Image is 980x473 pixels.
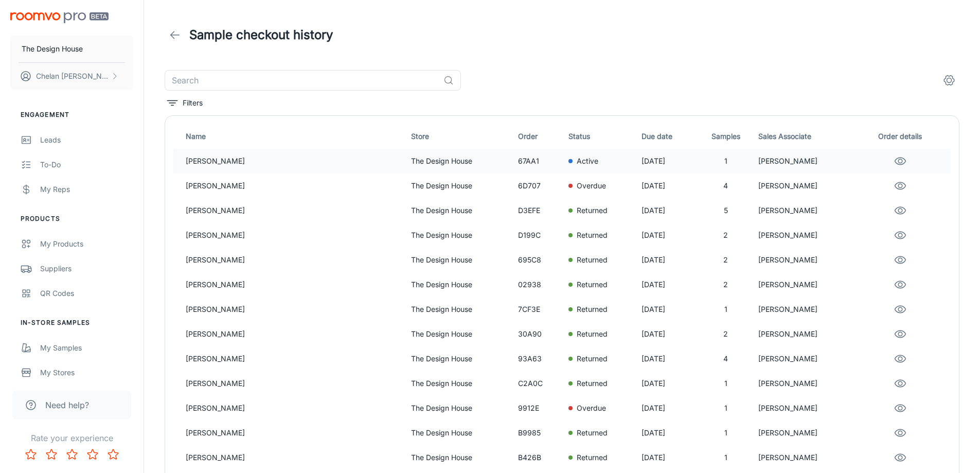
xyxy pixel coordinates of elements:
p: 1 [702,452,751,463]
p: [PERSON_NAME] [186,378,403,389]
p: [PERSON_NAME] [758,205,854,216]
p: [DATE] [642,378,693,389]
p: Filters [183,97,203,109]
p: 695C8 [518,254,560,266]
p: [DATE] [642,279,693,290]
p: 2 [702,254,751,266]
p: The Design House [411,205,510,216]
th: Samples [698,124,755,149]
p: The Design House [411,254,510,266]
p: [PERSON_NAME] [758,378,854,389]
button: eye [890,250,911,270]
p: B426B [518,452,560,463]
p: 1 [702,155,751,167]
button: eye [890,225,911,246]
p: Returned [577,427,608,439]
p: [PERSON_NAME] [186,254,403,266]
p: [DATE] [642,205,693,216]
button: eye [890,274,911,295]
th: Sales Associate [754,124,858,149]
p: Returned [577,304,608,315]
button: Chelan [PERSON_NAME] [10,63,133,90]
th: Status [564,124,637,149]
p: The Design House [411,155,510,167]
p: [PERSON_NAME] [186,304,403,315]
button: eye [890,299,911,320]
button: The Design House [10,36,133,62]
p: The Design House [411,452,510,463]
p: [DATE] [642,155,693,167]
p: [PERSON_NAME] [186,180,403,191]
p: [PERSON_NAME] [186,427,403,439]
p: 30A90 [518,328,560,340]
p: Rate your experience [8,432,135,444]
th: Order [514,124,564,149]
p: Active [577,155,598,167]
p: Chelan [PERSON_NAME] [36,71,109,82]
button: Rate 1 star [21,444,41,465]
p: [PERSON_NAME] [186,353,403,364]
p: The Design House [411,378,510,389]
p: 1 [702,427,751,439]
p: 6D707 [518,180,560,191]
p: [PERSON_NAME] [758,155,854,167]
p: [PERSON_NAME] [186,452,403,463]
p: D3EFE [518,205,560,216]
p: The Design House [411,180,510,191]
p: Returned [577,328,608,340]
p: The Design House [411,328,510,340]
p: Returned [577,279,608,290]
button: eye [890,398,911,418]
button: Rate 4 star [82,444,103,465]
div: My Samples [40,342,133,354]
p: Returned [577,378,608,389]
p: Returned [577,205,608,216]
p: C2A0C [518,378,560,389]
button: eye [890,348,911,369]
p: D199C [518,230,560,241]
p: [PERSON_NAME] [758,230,854,241]
p: 67AA1 [518,155,560,167]
p: [PERSON_NAME] [186,230,403,241]
button: eye [890,373,911,394]
p: 1 [702,402,751,414]
p: Returned [577,230,608,241]
h1: Sample checkout history [189,26,333,44]
p: [DATE] [642,402,693,414]
p: [PERSON_NAME] [186,205,403,216]
p: 2 [702,328,751,340]
div: To-do [40,159,133,170]
p: [DATE] [642,427,693,439]
p: 1 [702,378,751,389]
p: Returned [577,254,608,266]
p: The Design House [22,43,83,55]
p: [PERSON_NAME] [758,279,854,290]
button: Rate 5 star [103,444,123,465]
button: eye [890,324,911,344]
th: Order details [858,124,951,149]
p: [PERSON_NAME] [758,353,854,364]
img: Roomvo PRO Beta [10,12,109,23]
p: 7CF3E [518,304,560,315]
p: [DATE] [642,304,693,315]
p: [PERSON_NAME] [186,402,403,414]
p: [DATE] [642,328,693,340]
p: 4 [702,180,751,191]
button: Rate 3 star [62,444,82,465]
p: 5 [702,205,751,216]
p: The Design House [411,230,510,241]
p: Overdue [577,402,606,414]
p: 2 [702,230,751,241]
th: Due date [637,124,698,149]
button: Rate 2 star [41,444,62,465]
button: eye [890,200,911,221]
p: [PERSON_NAME] [186,328,403,340]
button: eye [890,423,911,443]
p: Returned [577,452,608,463]
p: The Design House [411,402,510,414]
p: [PERSON_NAME] [758,452,854,463]
p: 2 [702,279,751,290]
div: My Stores [40,367,133,378]
button: filter [165,95,205,111]
p: [PERSON_NAME] [758,304,854,315]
